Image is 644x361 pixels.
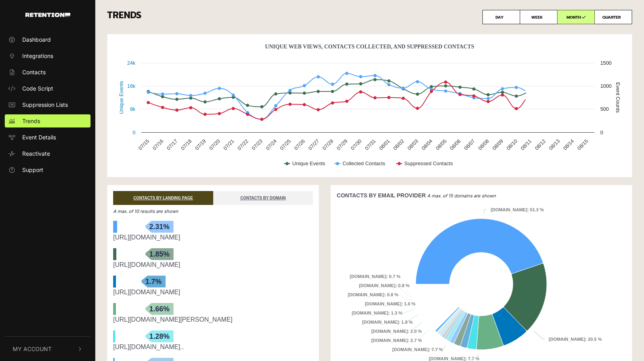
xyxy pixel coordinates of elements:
[118,81,124,114] text: Unique Events
[371,338,422,343] text: : 2.7 %
[22,117,40,125] span: Trends
[113,315,313,324] div: https://corkcicle.com/products/harry-potter-cruiser
[141,276,166,288] span: 1.7%
[222,138,235,151] text: 07/21
[145,248,174,260] span: 1.85%
[113,40,626,175] svg: Unique Web Views, Contacts Collected, And Suppressed Contacts
[520,10,557,24] label: WEEK
[264,138,278,151] text: 07/24
[113,260,313,270] div: https://corkcicle.com/collections/canteens
[600,83,611,89] text: 1000
[113,289,180,295] a: [URL][DOMAIN_NAME]
[429,356,465,361] tspan: [DOMAIN_NAME]
[378,138,391,151] text: 08/01
[549,337,585,342] tspan: [DOMAIN_NAME]
[5,66,91,79] a: Contacts
[359,283,395,288] tspan: [DOMAIN_NAME]
[350,274,386,279] tspan: [DOMAIN_NAME]
[208,138,221,151] text: 07/20
[463,138,476,151] text: 08/07
[337,192,426,199] strong: CONTACTS BY EMAIL PROVIDER
[13,345,52,353] span: My Account
[113,234,180,241] a: [URL][DOMAIN_NAME]
[5,98,91,111] a: Suppression Lists
[145,221,174,233] span: 2.31%
[348,292,384,297] tspan: [DOMAIN_NAME]
[22,68,46,76] span: Contacts
[404,160,453,166] text: Suppressed Contacts
[22,84,53,93] span: Code Script
[359,283,409,288] text: : 0.8 %
[22,52,53,60] span: Integrations
[371,329,422,334] text: : 2.0 %
[491,138,504,151] text: 08/09
[362,320,413,324] text: : 1.8 %
[482,10,520,24] label: DAY
[449,138,462,151] text: 08/06
[600,106,609,112] text: 500
[348,292,398,297] text: : 0.8 %
[594,10,632,24] label: QUARTER
[615,82,621,113] text: Event Counts
[113,288,313,297] div: https://corkcicle.com/products/cold-cup
[549,337,602,342] text: : 20.5 %
[251,138,264,151] text: 07/23
[364,138,377,151] text: 07/31
[133,129,135,135] text: 0
[600,60,611,66] text: 1500
[113,233,313,242] div: https://corkcicle.com/search
[113,342,313,352] div: https://corkcicle.com/web-pixels@73b305c4w82c1918fpb7086179m603a4010/search
[113,191,213,205] a: CONTACTS BY LANDING PAGE
[429,356,479,361] text: : 7.7 %
[236,138,249,151] text: 07/22
[5,337,91,361] button: My Account
[194,138,207,151] text: 07/19
[362,320,399,324] tspan: [DOMAIN_NAME]
[5,82,91,95] a: Code Script
[179,138,193,151] text: 07/18
[113,261,180,268] a: [URL][DOMAIN_NAME]
[22,149,50,158] span: Reactivate
[107,10,632,24] h3: TRENDS
[434,138,447,151] text: 08/05
[113,316,233,323] a: [URL][DOMAIN_NAME][PERSON_NAME]
[307,138,320,151] text: 07/27
[491,207,544,212] text: : 51.3 %
[576,138,589,151] text: 08/15
[166,138,179,151] text: 07/17
[127,83,135,89] text: 16k
[22,35,51,44] span: Dashboard
[145,303,174,315] span: 1.66%
[5,163,91,176] a: Support
[392,138,405,151] text: 08/02
[113,208,178,214] em: A max. of 10 results are shown
[335,138,349,151] text: 07/29
[420,138,434,151] text: 08/04
[292,160,325,166] text: Unique Events
[427,193,496,199] em: A max. of 15 domains are shown
[365,301,415,306] text: : 1.0 %
[350,274,400,279] text: : 0.7 %
[22,100,68,109] span: Suppression Lists
[151,138,164,151] text: 07/16
[371,329,408,334] tspan: [DOMAIN_NAME]
[352,311,388,315] tspan: [DOMAIN_NAME]
[25,13,70,17] img: Retention.com
[5,49,91,62] a: Integrations
[600,129,603,135] text: 0
[343,160,385,166] text: Collected Contacts
[137,138,150,151] text: 07/15
[5,147,91,160] a: Reactivate
[477,138,490,151] text: 08/08
[392,347,443,352] text: : 7.7 %
[365,301,401,306] tspan: [DOMAIN_NAME]
[392,347,429,352] tspan: [DOMAIN_NAME]
[349,138,362,151] text: 07/30
[265,44,474,50] text: Unique Web Views, Contacts Collected, And Suppressed Contacts
[562,138,575,151] text: 08/14
[491,207,527,212] tspan: [DOMAIN_NAME]
[113,344,184,350] a: [URL][DOMAIN_NAME]..
[5,33,91,46] a: Dashboard
[505,138,519,151] text: 08/10
[371,338,408,343] tspan: [DOMAIN_NAME]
